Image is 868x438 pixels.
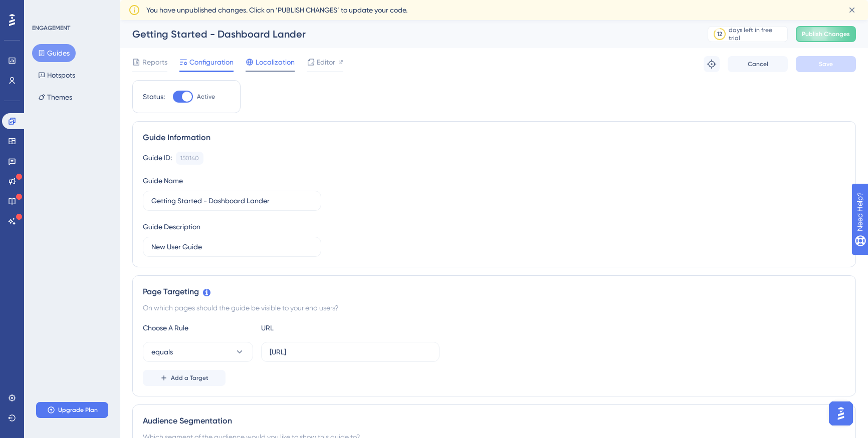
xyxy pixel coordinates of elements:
[143,152,172,165] div: Guide ID:
[143,132,845,144] div: Guide Information
[171,374,208,382] span: Add a Target
[24,3,63,15] span: Need Help?
[151,241,313,252] input: Type your Guide’s Description here
[143,286,845,298] div: Page Targeting
[32,24,70,32] div: ENGAGEMENT
[143,221,200,233] div: Guide Description
[796,26,856,42] button: Publish Changes
[180,154,199,162] div: 150140
[143,415,845,427] div: Audience Segmentation
[143,342,253,362] button: equals
[132,27,683,41] div: Getting Started - Dashboard Lander
[189,56,234,68] span: Configuration
[826,398,856,428] iframe: UserGuiding AI Assistant Launcher
[146,4,407,16] span: You have unpublished changes. Click on ‘PUBLISH CHANGES’ to update your code.
[143,322,253,334] div: Choose A Rule
[151,195,313,206] input: Type your Guide’s Name here
[819,60,833,68] span: Save
[748,60,768,68] span: Cancel
[802,30,850,38] span: Publish Changes
[796,56,856,72] button: Save
[143,175,183,187] div: Guide Name
[36,402,108,418] button: Upgrade Plan
[317,56,335,68] span: Editor
[261,322,371,334] div: URL
[717,30,722,38] div: 12
[143,370,226,386] button: Add a Target
[58,406,98,414] span: Upgrade Plan
[256,56,295,68] span: Localization
[32,66,81,84] button: Hotspots
[270,346,431,357] input: yourwebsite.com/path
[728,56,788,72] button: Cancel
[142,56,167,68] span: Reports
[32,88,78,106] button: Themes
[729,26,784,42] div: days left in free trial
[197,93,215,101] span: Active
[32,44,76,62] button: Guides
[143,302,845,314] div: On which pages should the guide be visible to your end users?
[151,346,173,358] span: equals
[143,91,165,103] div: Status:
